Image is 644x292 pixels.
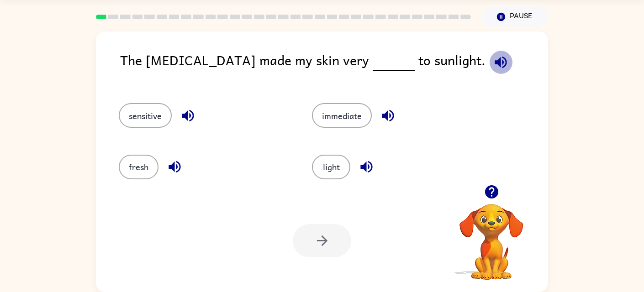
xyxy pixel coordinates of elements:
button: Pause [482,6,548,27]
div: The [MEDICAL_DATA] made my skin very to sunlight. [120,50,548,85]
button: fresh [119,155,158,179]
button: light [312,155,350,179]
button: immediate [312,103,372,128]
button: sensitive [119,103,172,128]
video: Your browser must support playing .mp4 files to use Literably. Please try using another browser. [446,190,537,281]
